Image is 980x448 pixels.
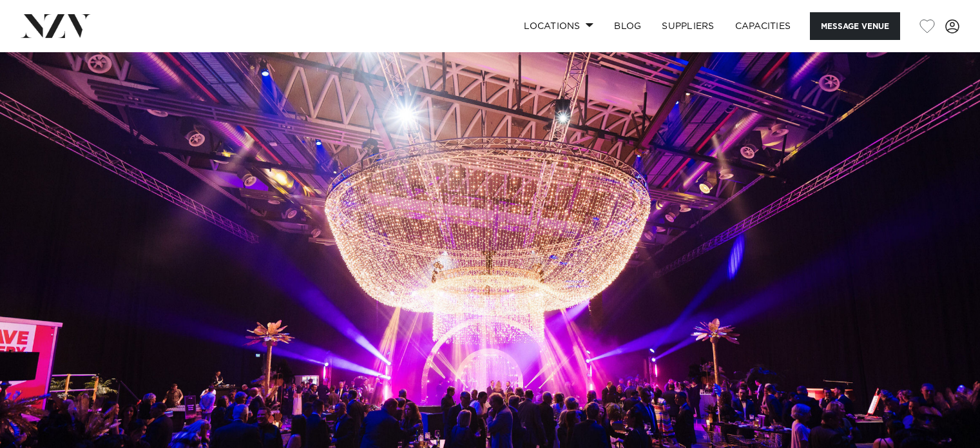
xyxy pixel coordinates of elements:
img: nzv-logo.png [21,14,91,37]
a: Capacities [725,12,802,40]
a: BLOG [604,12,651,40]
button: Message Venue [810,12,900,40]
a: SUPPLIERS [651,12,724,40]
a: Locations [514,12,604,40]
